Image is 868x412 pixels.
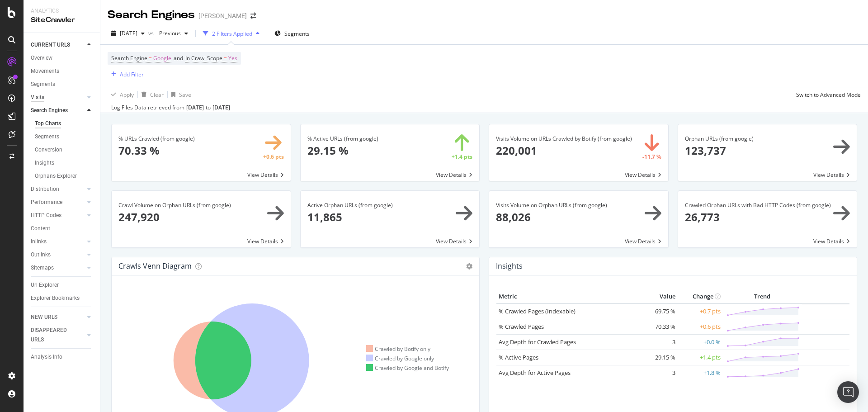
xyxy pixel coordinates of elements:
[31,40,70,50] div: CURRENT URLS
[153,52,171,65] span: Google
[678,303,723,319] td: +0.7 pts
[186,104,204,112] div: [DATE]
[108,7,195,23] div: Search Engines
[31,280,94,290] a: Url Explorer
[366,364,449,372] div: Crawled by Google and Botify
[31,250,51,260] div: Outlinks
[31,66,59,76] div: Movements
[120,29,137,37] span: 2025 Sep. 4th
[837,381,859,403] div: Open Intercom Messenger
[284,30,310,38] span: Segments
[118,260,192,272] h4: Crawls Venn Diagram
[31,106,85,115] a: Search Engines
[31,198,62,207] div: Performance
[366,355,434,362] div: Crawled by Google only
[678,365,723,380] td: +1.8 %
[642,334,678,350] td: 3
[31,40,85,50] a: CURRENT URLS
[642,365,678,380] td: 3
[185,54,222,62] span: In Crawl Scope
[678,290,723,303] th: Change
[148,29,156,37] span: vs
[35,132,94,142] a: Segments
[499,369,571,377] a: Avg Depth for Active Pages
[31,294,80,303] div: Explorer Bookmarks
[111,104,230,112] div: Log Files Data retrieved from to
[31,211,85,220] a: HTTP Codes
[31,53,52,63] div: Overview
[31,263,85,273] a: Sitemaps
[108,87,134,102] button: Apply
[31,224,94,233] a: Content
[31,280,59,290] div: Url Explorer
[228,52,237,65] span: Yes
[120,71,144,78] div: Add Filter
[168,87,191,102] button: Save
[224,54,227,62] span: =
[35,145,62,155] div: Conversion
[31,80,94,89] a: Segments
[31,313,57,322] div: NEW URLS
[108,26,148,41] button: [DATE]
[31,53,94,63] a: Overview
[499,338,576,346] a: Avg Depth for Crawled Pages
[108,69,144,80] button: Add Filter
[466,263,472,270] i: Options
[31,93,44,102] div: Visits
[31,211,61,220] div: HTTP Codes
[31,313,85,322] a: NEW URLS
[496,260,523,272] h4: Insights
[149,54,152,62] span: =
[35,119,94,128] a: Top Charts
[31,93,85,102] a: Visits
[120,91,134,99] div: Apply
[156,29,181,37] span: Previous
[499,322,544,331] a: % Crawled Pages
[642,303,678,319] td: 69.75 %
[793,87,861,102] button: Switch to Advanced Mode
[31,263,54,273] div: Sitemaps
[31,294,94,303] a: Explorer Bookmarks
[31,237,85,246] a: Inlinks
[723,290,802,303] th: Trend
[31,7,93,15] div: Analytics
[31,250,85,260] a: Outlinks
[35,158,94,168] a: Insights
[31,185,85,194] a: Distribution
[31,66,94,76] a: Movements
[31,352,94,362] a: Analysis Info
[138,87,164,102] button: Clear
[31,224,50,233] div: Content
[150,91,164,99] div: Clear
[31,352,62,362] div: Analysis Info
[642,290,678,303] th: Value
[35,145,94,155] a: Conversion
[31,326,76,345] div: DISAPPEARED URLS
[111,54,147,62] span: Search Engine
[31,237,47,246] div: Inlinks
[35,158,54,168] div: Insights
[198,11,247,20] div: [PERSON_NAME]
[678,350,723,365] td: +1.4 pts
[31,198,85,207] a: Performance
[31,15,93,25] div: SiteCrawler
[35,171,77,181] div: Orphans Explorer
[496,290,642,303] th: Metric
[179,91,191,99] div: Save
[271,26,313,41] button: Segments
[31,106,68,115] div: Search Engines
[212,30,252,38] div: 2 Filters Applied
[366,345,431,353] div: Crawled by Botify only
[31,326,85,345] a: DISAPPEARED URLS
[678,334,723,350] td: +0.0 %
[31,185,59,194] div: Distribution
[35,132,59,142] div: Segments
[31,80,55,89] div: Segments
[499,307,576,315] a: % Crawled Pages (Indexable)
[678,319,723,334] td: +0.6 pts
[499,353,538,361] a: % Active Pages
[174,54,183,62] span: and
[35,171,94,181] a: Orphans Explorer
[212,104,230,112] div: [DATE]
[796,91,861,99] div: Switch to Advanced Mode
